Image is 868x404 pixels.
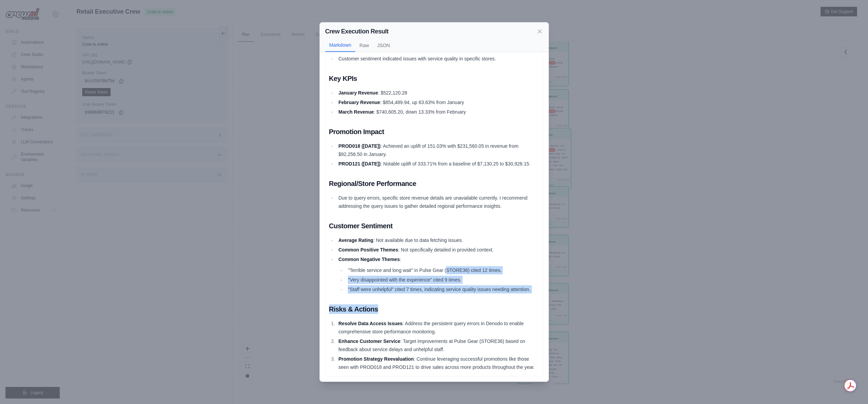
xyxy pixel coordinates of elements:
[338,321,402,326] strong: Resolve Data Access Issues
[338,237,373,243] strong: Average Rating
[337,236,539,244] li: : Not available due to data fetching issues.
[338,143,380,149] strong: PROD018 ([DATE])
[338,338,400,344] strong: Enhance Customer Service
[346,285,539,293] li: "Staff were unhelpful" cited 7 times, indicating service quality issues needing attention.
[337,355,539,371] li: : Continue leveraging successful promotions like those seen with PROD018 and PROD121 to drive sal...
[329,127,539,136] h2: Promotion Impact
[329,221,539,231] h2: Customer Sentiment
[338,109,373,115] strong: March Revenue
[346,266,539,274] li: "Terrible service and long wait" in Pulse Gear (STORE36) cited 12 times.
[338,257,400,262] strong: Common Negative Themes
[834,371,868,404] iframe: Chat Widget
[337,337,539,353] li: : Target improvements at Pulse Gear (STORE36) based on feedback about service delays and unhelpfu...
[337,98,539,106] li: : $854,489.94, up 63.63% from January
[337,160,539,168] li: : Notable uplift of 333.71% from a baseline of $7,130.25 to $30,928.15.
[337,194,539,210] li: Due to query errors, specific store revenue details are unavailable currently. I recommend addres...
[346,276,539,284] li: "Very disappointed with the experience" cited 9 times.
[329,304,539,314] h2: Risks & Actions
[338,247,398,252] strong: Common Positive Themes
[337,108,539,116] li: : $740,605.20, down 13.33% from February
[337,142,539,158] li: : Achieved an uplift of 151.03% with $231,560.05 in revenue from $92,256.50 in January.
[338,356,414,362] strong: Promotion Strategy Reevaluation
[337,89,539,97] li: : $522,120.28
[337,55,539,63] li: Customer sentiment indicated issues with service quality in specific stores.
[338,90,378,96] strong: January Revenue
[325,39,356,52] button: Markdown
[373,39,394,52] button: JSON
[355,39,373,52] button: Raw
[337,255,539,293] li: :
[329,179,539,188] h2: Regional/Store Performance
[329,74,539,83] h2: Key KPIs
[337,319,539,336] li: : Address the persistent query errors in Denodo to enable comprehensive store performance monitor...
[338,100,380,105] strong: February Revenue
[337,246,539,254] li: : Not specifically detailed in provided context.
[338,161,380,167] strong: PROD121 ([DATE])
